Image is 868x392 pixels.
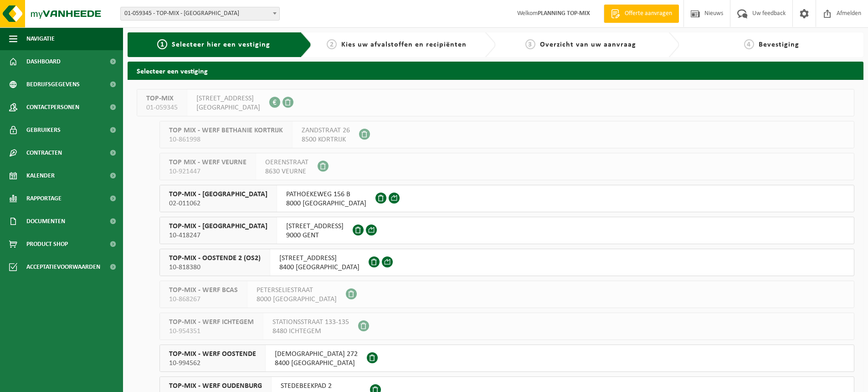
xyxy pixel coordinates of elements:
[26,27,55,50] span: Navigatie
[279,263,360,272] span: 8400 [GEOGRAPHIC_DATA]
[281,382,361,391] span: STEDEBEEKPAD 2
[286,231,344,240] span: 9000 GENT
[169,318,254,327] span: TOP-MIX - WERF ICHTEGEM
[157,39,167,49] span: 1
[26,187,62,210] span: Rapportage
[275,359,358,368] span: 8400 [GEOGRAPHIC_DATA]
[286,190,366,199] span: PATHOEKEWEG 156 B
[169,350,256,359] span: TOP-MIX - WERF OOSTENDE
[275,350,358,359] span: [DEMOGRAPHIC_DATA] 272
[169,190,267,199] span: TOP-MIX - [GEOGRAPHIC_DATA]
[169,263,261,272] span: 10-818380
[169,295,238,304] span: 10-868267
[265,167,308,176] span: 8630 VEURNE
[196,103,260,112] span: [GEOGRAPHIC_DATA]
[341,41,467,48] span: Kies uw afvalstoffen en recipiënten
[26,119,61,141] span: Gebruikers
[540,41,636,48] span: Overzicht van uw aanvraag
[26,50,61,73] span: Dashboard
[146,94,178,103] span: TOP-MIX
[146,103,178,112] span: 01-059345
[169,222,267,231] span: TOP-MIX - [GEOGRAPHIC_DATA]
[257,286,337,295] span: PETERSELIESTRAAT
[120,7,280,21] span: 01-059345 - TOP-MIX - Oostende
[302,126,350,135] span: ZANDSTRAAT 26
[169,231,267,240] span: 10-418247
[128,62,863,79] h2: Selecteer een vestiging
[26,96,79,119] span: Contactpersonen
[302,135,350,144] span: 8500 KORTRIJK
[272,327,349,336] span: 8480 ICHTEGEM
[26,233,68,256] span: Product Shop
[169,126,283,135] span: TOP MIX - WERF BETHANIE KORTRIJK
[169,359,256,368] span: 10-994562
[169,254,261,263] span: TOP-MIX - OOSTENDE 2 (OS2)
[279,254,360,263] span: [STREET_ADDRESS]
[26,256,100,278] span: Acceptatievoorwaarden
[172,41,270,48] span: Selecteer hier een vestiging
[169,286,238,295] span: TOP-MIX - WERF BCAS
[169,158,247,167] span: TOP MIX - WERF VEURNE
[272,318,349,327] span: STATIONSSTRAAT 133-135
[169,382,262,391] span: TOP-MIX - WERF OUDENBURG
[622,9,674,18] span: Offerte aanvragen
[257,295,337,304] span: 8000 [GEOGRAPHIC_DATA]
[169,135,283,144] span: 10-861998
[169,199,267,208] span: 02-011062
[744,39,754,49] span: 4
[121,7,279,20] span: 01-059345 - TOP-MIX - Oostende
[26,164,55,187] span: Kalender
[525,39,535,49] span: 3
[26,73,80,96] span: Bedrijfsgegevens
[159,185,854,212] button: TOP-MIX - [GEOGRAPHIC_DATA] 02-011062 PATHOEKEWEG 156 B8000 [GEOGRAPHIC_DATA]
[327,39,337,49] span: 2
[759,41,799,48] span: Bevestiging
[265,158,308,167] span: OERENSTRAAT
[538,10,590,17] strong: PLANNING TOP-MIX
[604,5,679,23] a: Offerte aanvragen
[159,345,854,372] button: TOP-MIX - WERF OOSTENDE 10-994562 [DEMOGRAPHIC_DATA] 2728400 [GEOGRAPHIC_DATA]
[286,199,366,208] span: 8000 [GEOGRAPHIC_DATA]
[26,141,62,164] span: Contracten
[169,327,254,336] span: 10-954351
[26,210,65,233] span: Documenten
[159,249,854,276] button: TOP-MIX - OOSTENDE 2 (OS2) 10-818380 [STREET_ADDRESS]8400 [GEOGRAPHIC_DATA]
[286,222,344,231] span: [STREET_ADDRESS]
[196,94,260,103] span: [STREET_ADDRESS]
[159,217,854,244] button: TOP-MIX - [GEOGRAPHIC_DATA] 10-418247 [STREET_ADDRESS]9000 GENT
[169,167,247,176] span: 10-921447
